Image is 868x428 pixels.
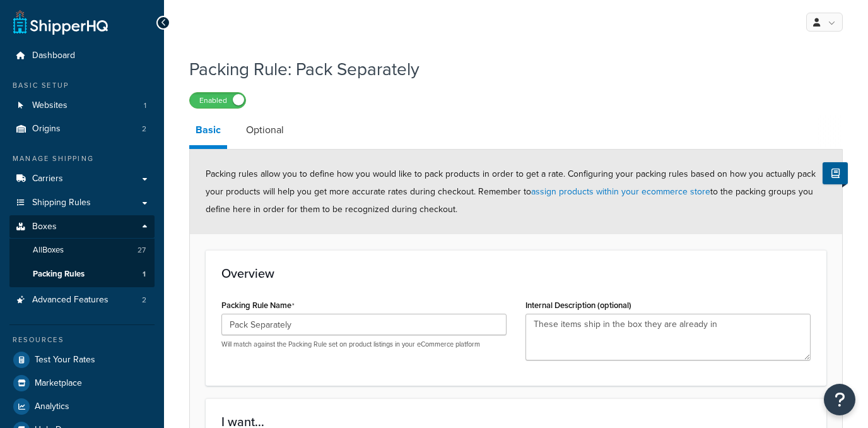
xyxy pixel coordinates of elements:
[221,266,811,280] h3: Overview
[33,245,64,256] span: All Boxes
[221,340,507,349] p: Will match against the Packing Rule set on product listings in your eCommerce platform
[9,94,155,117] a: Websites1
[143,269,146,280] span: 1
[138,245,146,256] span: 27
[9,288,155,312] li: Advanced Features
[9,348,155,371] a: Test Your Rates
[221,300,295,311] label: Packing Rule Name
[823,162,848,184] button: Show Help Docs
[9,117,155,141] a: Origins2
[32,51,75,61] span: Dashboard
[190,93,245,108] label: Enabled
[35,355,95,366] span: Test Your Rates
[9,153,155,164] div: Manage Shipping
[32,295,108,306] span: Advanced Features
[9,117,155,141] li: Origins
[32,174,63,184] span: Carriers
[824,384,855,415] button: Open Resource Center
[9,191,155,215] a: Shipping Rules
[9,80,155,91] div: Basic Setup
[9,335,155,345] div: Resources
[531,185,710,198] a: assign products within your ecommerce store
[9,215,155,287] li: Boxes
[9,239,155,262] a: AllBoxes27
[9,395,155,418] a: Analytics
[525,300,631,310] label: Internal Description (optional)
[32,100,67,111] span: Websites
[189,57,827,81] h1: Packing Rule: Pack Separately
[206,167,816,216] span: Packing rules allow you to define how you would like to pack products in order to get a rate. Con...
[32,124,61,134] span: Origins
[189,115,227,149] a: Basic
[9,263,155,286] li: Packing Rules
[32,198,91,208] span: Shipping Rules
[9,94,155,117] li: Websites
[525,314,811,360] textarea: These items ship in the box they are already in
[240,115,290,145] a: Optional
[33,269,85,280] span: Packing Rules
[9,167,155,191] a: Carriers
[9,44,155,68] a: Dashboard
[144,100,146,111] span: 1
[9,372,155,395] a: Marketplace
[32,222,57,232] span: Boxes
[9,263,155,286] a: Packing Rules1
[35,401,69,412] span: Analytics
[9,288,155,312] a: Advanced Features2
[142,124,146,134] span: 2
[9,215,155,239] a: Boxes
[35,378,82,389] span: Marketplace
[142,295,146,306] span: 2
